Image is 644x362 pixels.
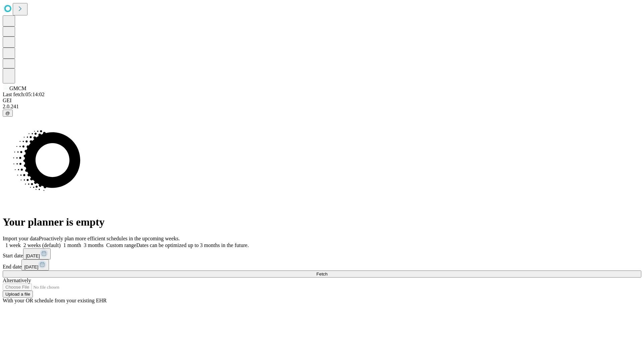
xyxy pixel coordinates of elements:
[3,278,31,283] span: Alternatively
[3,270,641,278] button: Fetch
[3,236,39,241] span: Import your data
[23,248,51,259] button: [DATE]
[106,242,136,248] span: Custom range
[3,216,641,228] h1: Your planner is empty
[136,242,249,248] span: Dates can be optimized up to 3 months in the future.
[84,242,104,248] span: 3 months
[5,242,21,248] span: 1 week
[39,236,180,241] span: Proactively plan more efficient schedules in the upcoming weeks.
[3,259,641,270] div: End date
[23,242,61,248] span: 2 weeks (default)
[3,104,641,110] div: 2.0.241
[3,92,45,97] span: Last fetch: 05:14:02
[5,111,10,116] span: @
[3,110,13,117] button: @
[3,298,107,303] span: With your OR schedule from your existing EHR
[316,271,327,277] span: Fetch
[26,253,40,258] span: [DATE]
[3,291,33,298] button: Upload a file
[3,248,641,259] div: Start date
[9,85,26,91] span: GMCM
[21,259,49,270] button: [DATE]
[63,242,81,248] span: 1 month
[24,264,38,269] span: [DATE]
[3,98,641,104] div: GEI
